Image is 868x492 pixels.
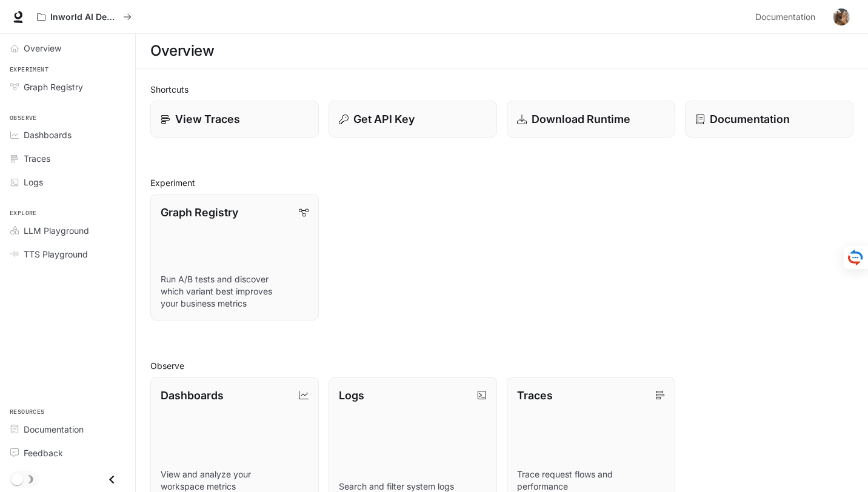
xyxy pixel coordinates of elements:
a: Documentation [750,5,824,29]
img: User avatar [833,8,850,25]
span: Feedback [24,447,63,459]
span: Dark mode toggle [11,472,23,485]
a: Download Runtime [507,101,675,138]
p: Documentation [710,111,790,127]
h2: Shortcuts [150,83,853,96]
button: Get API Key [329,101,497,138]
h1: Overview [150,39,214,63]
p: Dashboards [161,387,224,404]
span: LLM Playground [24,224,89,237]
span: Traces [24,152,50,165]
a: Logs [5,171,130,193]
p: Traces [517,387,553,404]
a: Dashboards [5,124,130,145]
a: TTS Playground [5,244,130,265]
button: Close drawer [98,467,125,492]
a: Feedback [5,442,130,464]
span: Documentation [24,423,84,436]
span: TTS Playground [24,248,88,261]
p: Graph Registry [161,204,238,221]
span: Overview [24,42,61,55]
h2: Experiment [150,176,853,189]
a: Traces [5,148,130,169]
span: Dashboards [24,128,72,141]
a: Graph RegistryRun A/B tests and discover which variant best improves your business metrics [150,194,319,321]
p: Get API Key [353,111,415,127]
span: Graph Registry [24,81,83,93]
p: Logs [339,387,364,404]
p: View Traces [175,111,240,127]
a: Overview [5,38,130,59]
a: LLM Playground [5,220,130,241]
a: Documentation [5,419,130,440]
button: User avatar [829,5,853,29]
button: All workspaces [32,5,137,29]
a: View Traces [150,101,319,138]
p: Run A/B tests and discover which variant best improves your business metrics [161,273,309,310]
span: Documentation [755,10,815,25]
p: Inworld AI Demos [50,12,118,22]
a: Graph Registry [5,76,130,98]
a: Documentation [685,101,853,138]
p: Download Runtime [532,111,630,127]
h2: Observe [150,359,853,372]
span: Logs [24,176,43,188]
